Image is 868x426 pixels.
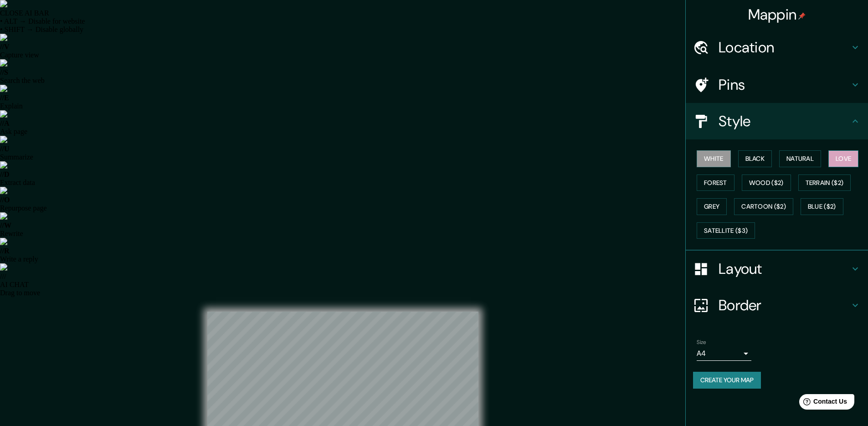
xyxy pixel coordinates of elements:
iframe: Help widget launcher [787,390,858,416]
div: Border [686,287,868,323]
label: Size [697,339,706,346]
button: Create your map [693,372,761,389]
div: A4 [697,346,751,361]
h4: Border [719,296,850,314]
